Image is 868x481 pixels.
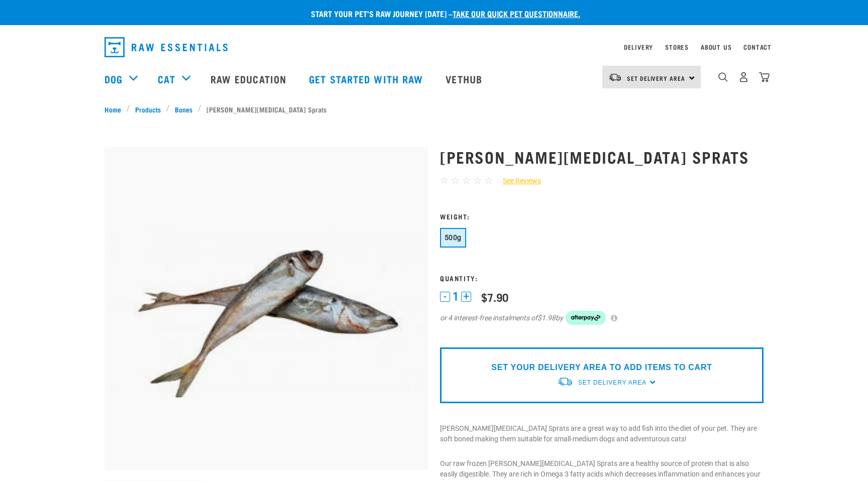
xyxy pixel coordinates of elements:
button: + [461,292,471,302]
span: ☆ [451,175,460,186]
a: Dog [104,71,123,86]
a: Stores [665,45,689,49]
div: $7.90 [481,291,508,303]
a: Get started with Raw [299,59,436,99]
img: van-moving.png [557,377,573,387]
a: See Reviews [493,176,541,186]
a: About Us [701,45,731,49]
span: Set Delivery Area [578,379,646,386]
img: van-moving.png [608,73,622,82]
a: Home [104,104,127,114]
img: home-icon@2x.png [759,72,770,82]
img: Jack Mackarel Sparts Raw Fish For Dogs [104,147,428,470]
nav: dropdown navigation [96,33,772,61]
a: Products [130,104,166,114]
span: 1 [453,291,459,302]
span: ☆ [440,175,449,186]
nav: breadcrumbs [104,104,764,114]
a: Raw Education [200,59,299,99]
a: Contact [743,45,772,49]
div: or 4 interest-free instalments of by [440,311,764,325]
a: Cat [158,71,175,86]
a: Delivery [624,45,653,49]
span: $1.98 [537,313,556,323]
button: 500g [440,228,466,248]
h1: [PERSON_NAME][MEDICAL_DATA] Sprats [440,148,764,166]
img: Raw Essentials Logo [104,37,228,57]
h3: Quantity: [440,274,764,282]
span: ☆ [462,175,471,186]
span: Set Delivery Area [627,76,685,80]
span: ☆ [473,175,482,186]
img: user.png [738,72,749,82]
img: home-icon-1@2x.png [718,72,728,82]
img: Afterpay [566,311,606,325]
a: Bones [170,104,198,114]
span: ☆ [484,175,493,186]
a: take our quick pet questionnaire. [453,11,580,16]
h3: Weight: [440,212,764,220]
p: [PERSON_NAME][MEDICAL_DATA] Sprats are a great way to add fish into the diet of your pet. They ar... [440,423,764,444]
span: 500g [445,233,462,242]
button: - [440,292,450,302]
a: Vethub [436,59,495,99]
p: SET YOUR DELIVERY AREA TO ADD ITEMS TO CART [491,362,712,374]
